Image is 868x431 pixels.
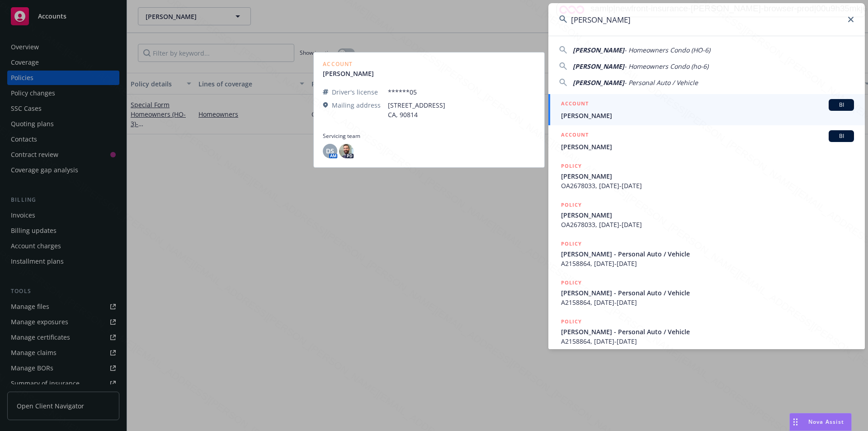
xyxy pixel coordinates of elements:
span: [PERSON_NAME] - Personal Auto / Vehicle [561,288,854,298]
a: POLICY[PERSON_NAME] - Personal Auto / VehicleA2158864, [DATE]-[DATE] [548,273,865,312]
span: [PERSON_NAME] [561,171,854,181]
span: A2158864, [DATE]-[DATE] [561,336,854,346]
span: BI [832,101,850,109]
span: OA2678033, [DATE]-[DATE] [561,220,854,229]
span: [PERSON_NAME] [573,46,624,54]
a: POLICY[PERSON_NAME]OA2678033, [DATE]-[DATE] [548,195,865,234]
a: ACCOUNTBI[PERSON_NAME] [548,125,865,156]
h5: POLICY [561,239,582,248]
span: [PERSON_NAME] [573,62,624,71]
input: Search... [548,3,865,36]
span: [PERSON_NAME] [573,78,624,87]
div: Drag to move [790,413,801,431]
span: Nova Assist [808,418,844,426]
span: - Homeowners Condo (HO-6) [624,46,710,54]
span: [PERSON_NAME] [561,111,854,120]
span: [PERSON_NAME] [561,142,854,152]
a: POLICY[PERSON_NAME] - Personal Auto / VehicleA2158864, [DATE]-[DATE] [548,312,865,351]
span: [PERSON_NAME] - Personal Auto / Vehicle [561,327,854,336]
button: Nova Assist [789,413,852,431]
span: A2158864, [DATE]-[DATE] [561,298,854,307]
span: [PERSON_NAME] [561,210,854,220]
span: OA2678033, [DATE]-[DATE] [561,181,854,190]
h5: POLICY [561,317,582,326]
span: - Homeowners Condo (ho-6) [624,62,708,71]
span: [PERSON_NAME] - Personal Auto / Vehicle [561,249,854,259]
a: POLICY[PERSON_NAME]OA2678033, [DATE]-[DATE] [548,156,865,195]
span: - Personal Auto / Vehicle [624,78,698,87]
h5: POLICY [561,200,582,209]
a: POLICY[PERSON_NAME] - Personal Auto / VehicleA2158864, [DATE]-[DATE] [548,234,865,273]
h5: ACCOUNT [561,130,589,141]
h5: POLICY [561,278,582,287]
h5: ACCOUNT [561,99,589,110]
h5: POLICY [561,161,582,171]
span: BI [832,132,850,140]
span: A2158864, [DATE]-[DATE] [561,259,854,268]
a: ACCOUNTBI[PERSON_NAME] [548,94,865,125]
